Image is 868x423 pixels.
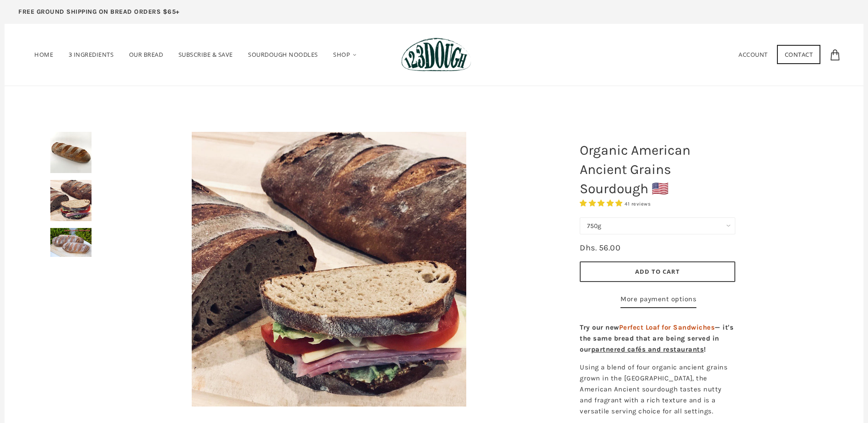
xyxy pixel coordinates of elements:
span: Shop [333,50,350,59]
a: Contact [777,45,821,64]
img: Organic American Ancient Grains Sourdough 🇺🇸 [192,132,466,407]
span: SOURDOUGH NOODLES [248,50,318,59]
a: SOURDOUGH NOODLES [241,38,325,71]
span: Perfect Loaf for Sandwiches [619,323,715,331]
span: 3 Ingredients [69,50,114,59]
h1: Organic American Ancient Grains Sourdough 🇺🇸 [573,136,742,203]
img: Organic American Ancient Grains Sourdough 🇺🇸 [50,132,92,173]
a: Subscribe & Save [172,38,240,71]
span: Using a blend of four organic ancient grains grown in the [GEOGRAPHIC_DATA], the American Ancient... [580,363,728,415]
strong: Try our new — it's the same bread that are being served in our ! [580,323,733,353]
img: Organic American Ancient Grains Sourdough 🇺🇸 [50,228,92,257]
a: Organic American Ancient Grains Sourdough 🇺🇸 [114,132,543,407]
span: 41 reviews [625,201,651,207]
a: Home [27,38,60,71]
span: Home [34,50,53,59]
img: Organic American Ancient Grains Sourdough 🇺🇸 [50,180,92,221]
span: Our Bread [129,50,163,59]
img: 123Dough Bakery [401,38,471,72]
span: 4.93 stars [580,199,625,207]
a: partnered cafés and restaurants [591,345,704,353]
nav: Primary [27,38,364,72]
a: FREE GROUND SHIPPING ON BREAD ORDERS $65+ [5,5,194,24]
a: 3 Ingredients [62,38,121,71]
span: Subscribe & Save [178,50,233,59]
a: Account [739,50,768,59]
a: Our Bread [122,38,170,71]
div: Dhs. 56.00 [580,241,620,255]
button: Add to Cart [580,261,735,282]
p: FREE GROUND SHIPPING ON BREAD ORDERS $65+ [18,7,180,17]
span: Add to Cart [635,267,680,276]
a: Shop [326,38,364,72]
a: More payment options [620,293,696,308]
